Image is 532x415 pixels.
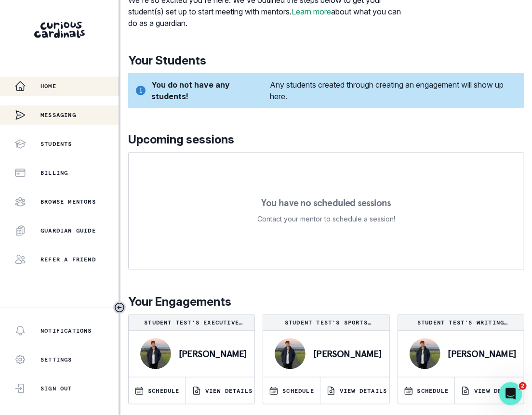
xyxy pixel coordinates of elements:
[40,140,72,148] p: Students
[128,131,524,148] p: Upcoming sessions
[40,256,96,263] p: Refer a friend
[40,227,96,234] p: Guardian Guide
[186,377,258,404] button: VIEW DETAILS
[148,387,180,395] p: SCHEDULE
[267,319,385,326] p: Student Test's Sports Journalism 1-to-1-course
[113,301,126,314] button: Toggle sidebar
[151,79,266,102] div: You do not have any students!
[282,387,314,395] p: SCHEDULE
[40,327,92,335] p: Notifications
[40,111,76,119] p: Messaging
[292,7,331,16] a: Learn more
[128,52,524,69] p: Your Students
[474,387,521,395] p: VIEW DETAILS
[455,377,527,404] button: VIEW DETAILS
[313,349,382,359] p: [PERSON_NAME]
[133,319,251,326] p: Student Test's Executive Function tutoring
[40,82,56,90] p: Home
[263,377,320,404] button: SCHEDULE
[340,387,387,395] p: VIEW DETAILS
[398,377,455,404] button: SCHEDULE
[40,198,96,206] p: Browse Mentors
[205,387,253,395] p: VIEW DETAILS
[402,319,520,326] p: Student Test's Writing tutoring
[179,349,247,359] p: [PERSON_NAME]
[128,293,524,311] p: Your Engagements
[417,387,449,395] p: SCHEDULE
[320,377,393,404] button: VIEW DETAILS
[40,169,68,177] p: Billing
[129,377,186,404] button: SCHEDULE
[40,356,72,363] p: Settings
[270,79,517,102] div: Any students created through creating an engagement will show up here.
[261,198,391,207] p: You have no scheduled sessions
[257,213,395,225] p: Contact your mentor to schedule a session!
[519,382,527,390] span: 2
[499,382,522,405] iframe: Intercom live chat
[34,22,85,38] img: Curious Cardinals Logo
[448,349,517,359] p: [PERSON_NAME]
[40,385,72,392] p: Sign Out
